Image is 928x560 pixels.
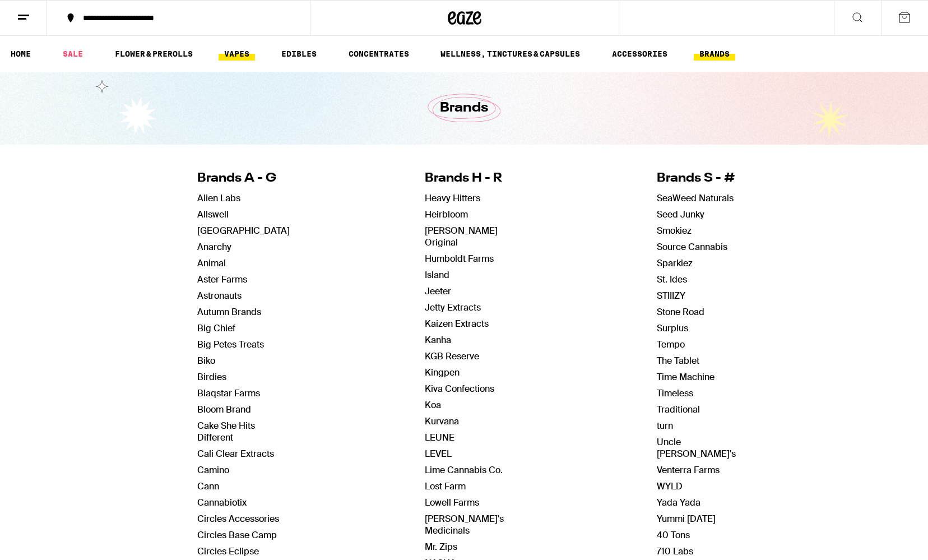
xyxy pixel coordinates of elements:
[343,47,415,61] a: CONCENTRATES
[197,387,260,399] a: Blaqstar Farms
[425,269,449,281] a: Island
[657,464,720,476] a: Venterra Farms
[425,318,489,330] a: Kaizen Extracts
[219,47,255,61] a: VAPES
[425,513,504,536] a: [PERSON_NAME]'s Medicinals
[657,404,700,415] a: Traditional
[440,99,488,118] h1: Brands
[5,47,36,61] a: HOME
[657,241,727,253] a: Source Cannabis
[197,464,229,476] a: Camino
[425,415,459,427] a: Kurvana
[425,170,522,187] h4: Brands H - R
[197,225,290,237] a: [GEOGRAPHIC_DATA]
[197,322,235,334] a: Big Chief
[425,399,441,411] a: Koa
[657,225,692,237] a: Smokiez
[657,480,683,492] a: WYLD
[425,541,457,553] a: Mr. Zips
[425,253,494,265] a: Humboldt Farms
[425,367,460,378] a: Kingpen
[197,306,261,318] a: Autumn Brands
[425,448,452,460] a: LEVEL
[197,448,274,460] a: Cali Clear Extracts
[425,497,479,508] a: Lowell Farms
[657,209,704,220] a: Seed Junky
[197,192,240,204] a: Alien Labs
[425,350,479,362] a: KGB Reserve
[694,47,735,61] a: BRANDS
[657,339,685,350] a: Tempo
[657,545,693,557] a: 710 Labs
[657,355,699,367] a: The Tablet
[197,420,255,443] a: Cake She Hits Different
[657,306,704,318] a: Stone Road
[657,290,685,302] a: STIIIZY
[57,47,89,61] a: SALE
[425,209,468,220] a: Heirbloom
[657,513,716,525] a: Yummi [DATE]
[197,404,251,415] a: Bloom Brand
[425,334,451,346] a: Kanha
[425,464,503,476] a: Lime Cannabis Co.
[197,513,279,525] a: Circles Accessories
[197,290,242,302] a: Astronauts
[425,480,466,492] a: Lost Farm
[197,497,247,508] a: Cannabiotix
[425,383,494,395] a: Kiva Confections
[657,322,688,334] a: Surplus
[657,387,693,399] a: Timeless
[197,371,226,383] a: Birdies
[657,529,690,541] a: 40 Tons
[657,436,736,460] a: Uncle [PERSON_NAME]'s
[657,274,687,285] a: St. Ides
[197,545,259,557] a: Circles Eclipse
[197,480,219,492] a: Cann
[276,47,322,61] a: EDIBLES
[425,225,498,248] a: [PERSON_NAME] Original
[657,192,734,204] a: SeaWeed Naturals
[425,302,481,313] a: Jetty Extracts
[197,339,264,350] a: Big Petes Treats
[197,209,229,220] a: Allswell
[657,257,693,269] a: Sparkiez
[657,497,700,508] a: Yada Yada
[197,170,290,187] h4: Brands A - G
[109,47,198,61] a: FLOWER & PREROLLS
[425,285,451,297] a: Jeeter
[197,529,277,541] a: Circles Base Camp
[657,371,714,383] a: Time Machine
[425,432,454,443] a: LEUNE
[197,241,231,253] a: Anarchy
[197,274,247,285] a: Aster Farms
[657,170,736,187] h4: Brands S - #
[7,8,81,17] span: Hi. Need any help?
[657,420,673,432] a: turn
[197,257,226,269] a: Animal
[435,47,586,61] a: WELLNESS, TINCTURES & CAPSULES
[606,47,673,61] a: ACCESSORIES
[425,192,480,204] a: Heavy Hitters
[197,355,215,367] a: Biko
